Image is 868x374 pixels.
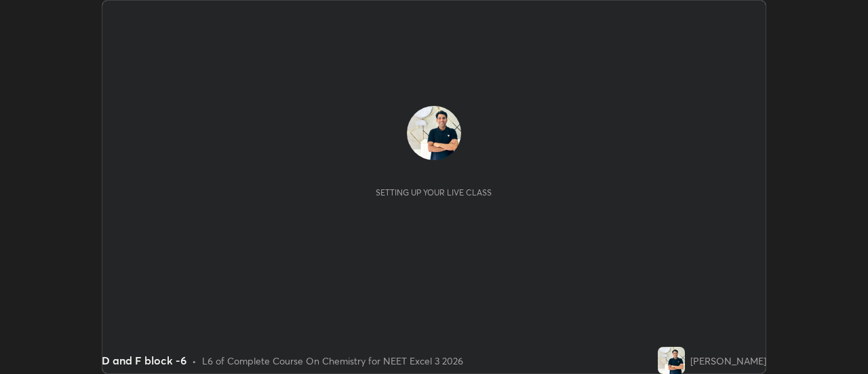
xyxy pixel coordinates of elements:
[102,352,186,369] div: D and F block -6
[376,187,492,198] div: Setting up your live class
[658,347,685,374] img: 6f5849fa1b7a4735bd8d44a48a48ab07.jpg
[407,106,461,160] img: 6f5849fa1b7a4735bd8d44a48a48ab07.jpg
[192,354,197,368] div: •
[690,354,766,368] div: [PERSON_NAME]
[202,354,463,368] div: L6 of Complete Course On Chemistry for NEET Excel 3 2026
